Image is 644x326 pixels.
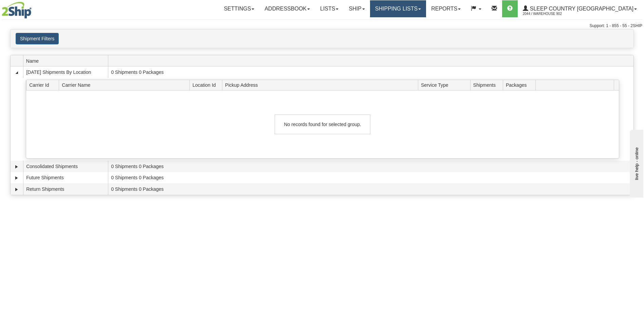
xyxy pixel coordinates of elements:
[426,0,466,17] a: Reports
[23,183,108,195] td: Return Shipments
[628,128,643,198] iframe: chat widget
[108,172,633,184] td: 0 Shipments 0 Packages
[225,80,418,90] span: Pickup Address
[473,80,503,90] span: Shipments
[523,11,574,17] span: 2044 / Warehouse 902
[2,2,32,19] img: logo2044.jpg
[16,33,59,44] button: Shipment Filters
[13,186,20,193] a: Expand
[2,23,642,29] div: Support: 1 - 855 - 55 - 2SHIP
[344,0,370,17] a: Ship
[518,0,642,17] a: Sleep Country [GEOGRAPHIC_DATA] 2044 / Warehouse 902
[370,0,426,17] a: Shipping lists
[421,80,470,90] span: Service Type
[275,115,370,134] div: No records found for selected group.
[29,80,59,90] span: Carrier Id
[5,6,63,11] div: live help - online
[23,172,108,184] td: Future Shipments
[259,0,315,17] a: Addressbook
[13,163,20,170] a: Expand
[13,175,20,181] a: Expand
[108,183,633,195] td: 0 Shipments 0 Packages
[62,80,189,90] span: Carrier Name
[13,69,20,76] a: Collapse
[23,161,108,172] td: Consolidated Shipments
[192,80,222,90] span: Location Id
[26,56,108,66] span: Name
[315,0,344,17] a: Lists
[108,66,633,78] td: 0 Shipments 0 Packages
[23,66,108,78] td: [DATE] Shipments By Location
[506,80,536,90] span: Packages
[219,0,259,17] a: Settings
[528,6,633,12] span: Sleep Country [GEOGRAPHIC_DATA]
[108,161,633,172] td: 0 Shipments 0 Packages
